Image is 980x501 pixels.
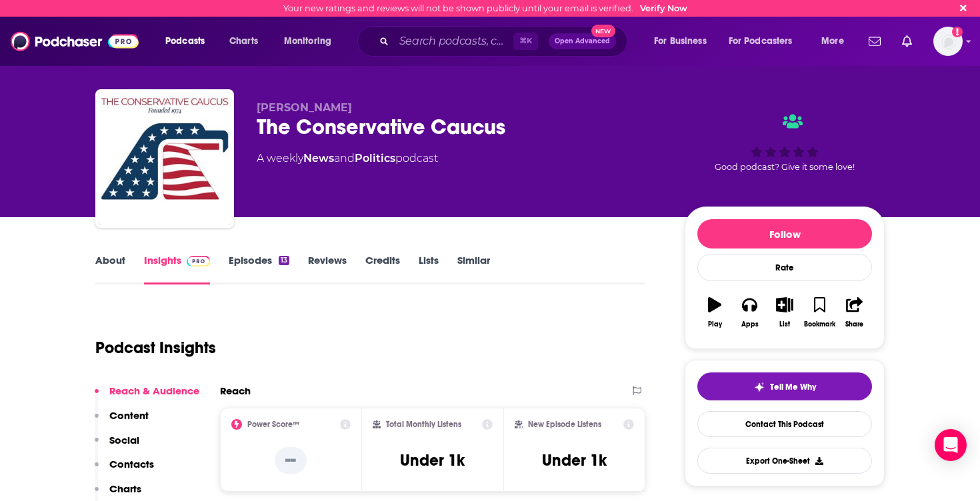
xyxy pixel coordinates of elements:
[394,31,513,52] input: Search podcasts, credits, & more...
[187,256,210,266] img: Podchaser Pro
[95,409,149,434] button: Content
[640,3,687,13] a: Verify Now
[257,151,438,167] div: A weekly podcast
[741,320,759,328] div: Apps
[933,27,963,56] button: Show profile menu
[863,30,886,53] a: Show notifications dropdown
[767,288,802,336] button: List
[109,434,139,446] p: Social
[715,162,855,172] span: Good podcast? Give it some love!
[365,254,400,284] a: Credits
[303,152,334,165] a: News
[165,32,205,51] span: Podcasts
[257,101,352,114] span: [PERSON_NAME]
[275,447,307,474] p: --
[11,29,139,54] img: Podchaser - Follow, Share and Rate Podcasts
[697,219,872,249] button: Follow
[229,32,258,51] span: Charts
[697,372,872,400] button: tell me why sparkleTell Me Why
[697,411,872,437] a: Contact This Podcast
[952,27,963,37] svg: Email not verified
[513,33,538,50] span: ⌘ K
[654,32,707,51] span: For Business
[720,31,812,52] button: open menu
[528,420,601,429] h2: New Episode Listens
[284,32,331,51] span: Monitoring
[933,27,963,56] img: User Profile
[109,458,154,470] p: Contacts
[549,33,616,49] button: Open AdvancedNew
[812,31,861,52] button: open menu
[109,409,149,422] p: Content
[400,450,465,470] h3: Under 1k
[95,254,125,284] a: About
[591,25,615,37] span: New
[697,448,872,474] button: Export One-Sheet
[95,338,216,358] h1: Podcast Insights
[729,32,793,51] span: For Podcasters
[275,31,349,52] button: open menu
[732,288,767,336] button: Apps
[386,420,461,429] h2: Total Monthly Listens
[802,288,837,336] button: Bookmark
[754,382,765,392] img: tell me why sparkle
[370,26,640,57] div: Search podcasts, credits, & more...
[645,31,723,52] button: open menu
[685,101,885,184] div: Good podcast? Give it some love!
[555,38,610,45] span: Open Advanced
[109,384,199,397] p: Reach & Audience
[355,152,395,165] a: Politics
[95,458,154,482] button: Contacts
[708,320,722,328] div: Play
[98,92,231,225] img: The Conservative Caucus
[897,30,917,53] a: Show notifications dropdown
[279,256,289,265] div: 13
[308,254,347,284] a: Reviews
[697,254,872,281] div: Rate
[821,32,844,51] span: More
[156,31,222,52] button: open menu
[95,434,139,458] button: Social
[804,320,835,328] div: Bookmark
[229,254,289,284] a: Episodes13
[770,382,816,392] span: Tell Me Why
[283,3,687,13] div: Your new ratings and reviews will not be shown publicly until your email is verified.
[95,384,199,409] button: Reach & Audience
[220,384,251,397] h2: Reach
[247,420,299,429] h2: Power Score™
[542,450,607,470] h3: Under 1k
[221,31,266,52] a: Charts
[697,288,732,336] button: Play
[109,482,141,495] p: Charts
[933,27,963,56] span: Logged in as brendanmontesinos1
[779,320,790,328] div: List
[334,152,355,165] span: and
[457,254,490,284] a: Similar
[837,288,872,336] button: Share
[845,320,863,328] div: Share
[935,429,967,461] div: Open Intercom Messenger
[144,254,210,284] a: InsightsPodchaser Pro
[419,254,439,284] a: Lists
